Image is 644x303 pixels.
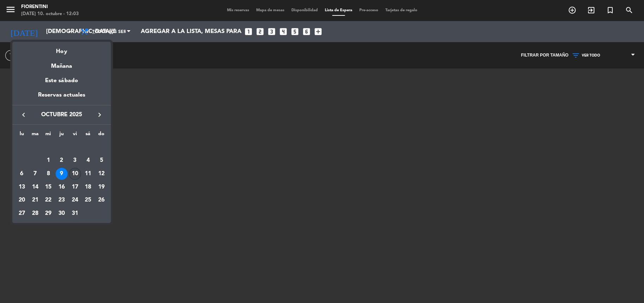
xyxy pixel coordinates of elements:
[82,154,94,166] div: 4
[68,154,82,167] td: 3 de octubre de 2025
[95,167,108,180] td: 12 de octubre de 2025
[55,154,68,167] td: 2 de octubre de 2025
[42,154,55,167] td: 1 de octubre de 2025
[29,130,42,141] th: martes
[16,168,28,180] div: 6
[29,194,42,207] td: 21 de octubre de 2025
[29,208,41,219] div: 28
[95,195,107,206] div: 26
[68,207,82,220] td: 31 de octubre de 2025
[19,111,28,119] i: keyboard_arrow_left
[55,194,68,207] td: 23 de octubre de 2025
[29,168,41,180] div: 7
[15,194,29,207] td: 20 de octubre de 2025
[56,181,68,193] div: 16
[15,167,29,180] td: 6 de octubre de 2025
[68,180,82,194] td: 17 de octubre de 2025
[95,181,107,193] div: 19
[42,167,55,180] td: 8 de octubre de 2025
[12,71,111,91] div: Este sábado
[68,167,82,180] td: 10 de octubre de 2025
[55,207,68,220] td: 30 de octubre de 2025
[29,181,41,193] div: 14
[56,154,68,166] div: 2
[95,130,108,141] th: domingo
[12,91,111,105] div: Reservas actuales
[68,130,82,141] th: viernes
[42,194,55,207] td: 22 de octubre de 2025
[56,168,68,180] div: 9
[95,180,108,194] td: 19 de octubre de 2025
[16,181,28,193] div: 13
[42,207,55,220] td: 29 de octubre de 2025
[15,141,108,154] td: OCT.
[56,208,68,219] div: 30
[95,111,104,119] i: keyboard_arrow_right
[55,180,68,194] td: 16 de octubre de 2025
[15,207,29,220] td: 27 de octubre de 2025
[93,110,106,119] button: keyboard_arrow_right
[30,110,93,119] span: octubre 2025
[82,181,94,193] div: 18
[42,180,55,194] td: 15 de octubre de 2025
[56,195,68,206] div: 23
[69,195,81,206] div: 24
[82,168,94,180] div: 11
[15,180,29,194] td: 13 de octubre de 2025
[95,194,108,207] td: 26 de octubre de 2025
[29,207,42,220] td: 28 de octubre de 2025
[69,154,81,166] div: 3
[69,208,81,219] div: 31
[29,180,42,194] td: 14 de octubre de 2025
[55,167,68,180] td: 9 de octubre de 2025
[12,42,111,56] div: Hoy
[69,181,81,193] div: 17
[42,181,54,193] div: 15
[42,168,54,180] div: 8
[55,130,68,141] th: jueves
[95,154,107,166] div: 5
[69,168,81,180] div: 10
[42,208,54,219] div: 29
[16,195,28,206] div: 20
[29,167,42,180] td: 7 de octubre de 2025
[81,167,95,180] td: 11 de octubre de 2025
[81,154,95,167] td: 4 de octubre de 2025
[16,208,28,219] div: 27
[68,194,82,207] td: 24 de octubre de 2025
[95,154,108,167] td: 5 de octubre de 2025
[42,195,54,206] div: 22
[81,130,95,141] th: sábado
[81,194,95,207] td: 25 de octubre de 2025
[82,195,94,206] div: 25
[29,195,41,206] div: 21
[12,57,111,71] div: Mañana
[42,154,54,166] div: 1
[15,130,29,141] th: lunes
[42,130,55,141] th: miércoles
[17,110,30,119] button: keyboard_arrow_left
[81,180,95,194] td: 18 de octubre de 2025
[95,168,107,180] div: 12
